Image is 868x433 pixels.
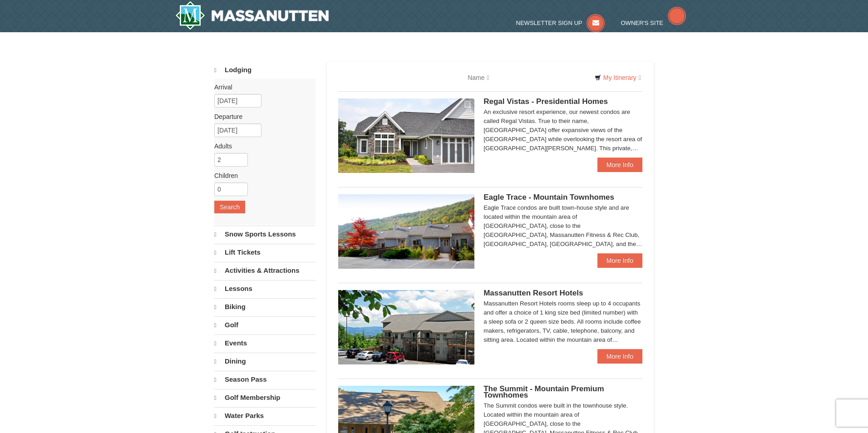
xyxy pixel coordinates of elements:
a: Massanutten Resort [175,1,329,30]
a: More Info [597,349,642,364]
div: An exclusive resort experience, our newest condos are called Regal Vistas. True to their name, [G... [483,108,642,153]
div: Massanutten Resort Hotels rooms sleep up to 4 occupants and offer a choice of 1 king size bed (li... [483,299,642,344]
span: Regal Vistas - Presidential Homes [483,97,608,106]
a: Lift Tickets [214,244,316,261]
label: Arrival [214,83,309,92]
span: The Summit - Mountain Premium Townhomes [483,384,604,399]
a: Water Parks [214,407,316,424]
span: Eagle Trace - Mountain Townhomes [483,193,614,202]
img: 19218983-1-9b289e55.jpg [338,194,474,269]
div: Eagle Trace condos are built town-house style and are located within the mountain area of [GEOGRA... [483,203,642,249]
img: 19218991-1-902409a9.jpg [338,98,474,173]
a: Golf [214,316,316,334]
a: Events [214,335,316,352]
a: Newsletter Sign Up [516,20,605,26]
a: My Itinerary [589,71,647,84]
a: Snow Sports Lessons [214,226,316,243]
span: Newsletter Sign Up [516,20,582,26]
a: Name [461,69,496,87]
img: Massanutten Resort Logo [175,1,329,30]
a: Lessons [214,280,316,297]
a: Biking [214,298,316,315]
a: Season Pass [214,371,316,388]
label: Adults [214,142,309,151]
a: Golf Membership [214,389,316,406]
button: Search [214,201,245,213]
a: Owner's Site [621,20,686,26]
a: More Info [597,157,642,172]
a: Lodging [214,62,316,79]
a: More Info [597,253,642,268]
img: 19219026-1-e3b4ac8e.jpg [338,290,474,364]
span: Owner's Site [621,20,664,26]
label: Departure [214,112,309,121]
a: Dining [214,353,316,370]
span: Massanutten Resort Hotels [483,289,583,297]
a: Activities & Attractions [214,262,316,279]
label: Children [214,171,309,180]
